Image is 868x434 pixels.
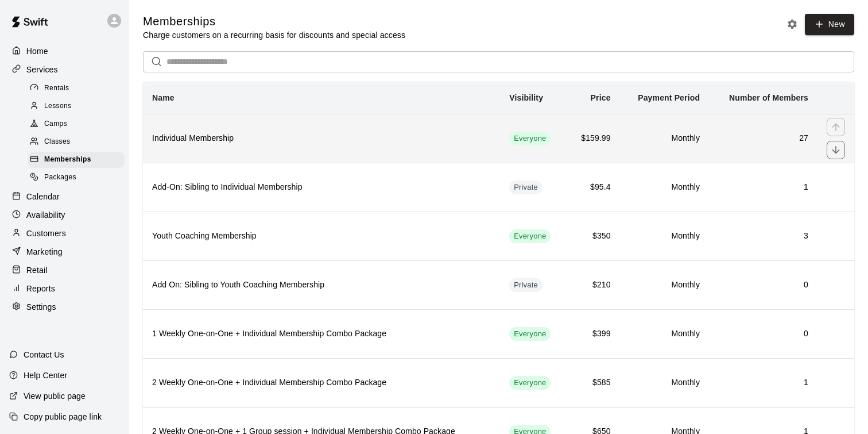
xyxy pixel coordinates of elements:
[152,328,491,340] h6: 1 Weekly One-on-One + Individual Membership Combo Package
[509,376,551,390] div: This membership is visible to all customers
[805,14,854,35] a: New
[44,172,76,183] span: Packages
[26,264,48,276] p: Retail
[24,390,86,402] p: View public page
[44,101,72,112] span: Lessons
[26,64,58,75] p: Services
[576,132,611,145] h6: $159.99
[28,152,125,168] div: Memberships
[509,329,551,340] span: Everyone
[509,132,551,145] div: This membership is visible to all customers
[28,170,125,186] div: Packages
[24,370,67,381] p: Help Center
[143,14,405,29] h5: Memberships
[26,45,48,57] p: Home
[28,79,129,97] a: Rentals
[26,301,56,313] p: Settings
[26,228,66,239] p: Customers
[509,93,543,102] b: Visibility
[591,93,611,102] b: Price
[9,188,120,205] a: Calendar
[718,230,808,243] h6: 3
[718,328,808,340] h6: 0
[26,283,55,294] p: Reports
[9,206,120,224] a: Availability
[509,182,542,193] span: Private
[152,132,491,145] h6: Individual Membership
[629,181,700,194] h6: Monthly
[509,278,542,292] div: This membership is hidden from the memberships page
[729,93,808,102] b: Number of Members
[629,230,700,243] h6: Monthly
[509,327,551,341] div: This membership is visible to all customers
[509,133,551,144] span: Everyone
[827,141,845,159] button: move item down
[9,43,120,60] a: Home
[509,229,551,243] div: This membership is visible to all customers
[152,377,491,389] h6: 2 Weekly One-on-One + Individual Membership Combo Package
[143,29,405,41] p: Charge customers on a recurring basis for discounts and special access
[28,134,125,150] div: Classes
[718,377,808,389] h6: 1
[44,154,91,166] span: Memberships
[24,411,102,423] p: Copy public page link
[718,181,808,194] h6: 1
[152,230,491,243] h6: Youth Coaching Membership
[718,132,808,145] h6: 27
[576,279,611,291] h6: $210
[9,298,120,316] a: Settings
[509,378,551,389] span: Everyone
[509,231,551,242] span: Everyone
[28,97,129,115] a: Lessons
[9,262,120,279] a: Retail
[26,191,60,202] p: Calendar
[152,279,491,291] h6: Add On: Sibling to Youth Coaching Membership
[152,93,175,102] b: Name
[9,225,120,242] a: Customers
[28,133,129,151] a: Classes
[152,181,491,194] h6: Add-On: Sibling to Individual Membership
[26,246,63,258] p: Marketing
[576,181,611,194] h6: $95.4
[28,151,129,169] a: Memberships
[44,83,69,94] span: Rentals
[28,116,125,132] div: Camps
[9,61,120,78] a: Services
[28,169,129,187] a: Packages
[576,377,611,389] h6: $585
[629,279,700,291] h6: Monthly
[509,280,542,291] span: Private
[26,209,65,221] p: Availability
[576,230,611,243] h6: $350
[629,132,700,145] h6: Monthly
[629,377,700,389] h6: Monthly
[28,80,125,97] div: Rentals
[44,118,67,130] span: Camps
[44,136,70,148] span: Classes
[24,349,64,360] p: Contact Us
[638,93,700,102] b: Payment Period
[576,328,611,340] h6: $399
[509,180,542,194] div: This membership is hidden from the memberships page
[784,16,801,33] button: Memberships settings
[718,279,808,291] h6: 0
[28,98,125,114] div: Lessons
[9,280,120,297] a: Reports
[629,328,700,340] h6: Monthly
[9,243,120,260] a: Marketing
[28,116,129,133] a: Camps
